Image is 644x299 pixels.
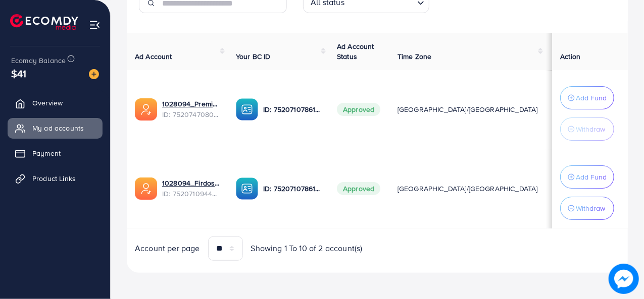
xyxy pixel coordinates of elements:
a: 1028094_Premium Firdos Fabrics_1751060404003 [162,99,220,109]
span: Account per page [135,243,200,254]
span: My ad accounts [32,123,84,133]
img: ic-ads-acc.e4c84228.svg [135,98,157,121]
a: Payment [8,143,103,163]
span: ID: 7520747080223358977 [162,109,220,119]
span: Product Links [32,173,76,184]
img: image [609,264,639,294]
span: Action [560,51,580,62]
div: <span class='underline'>1028094_Firdos Fabrics_1751052394654</span></br>7520710944847314952 [162,178,220,199]
span: Approved [337,182,380,195]
span: Payment [32,148,61,158]
button: Withdraw [560,197,614,220]
span: ID: 7520710944847314952 [162,189,220,199]
img: ic-ba-acc.ded83a64.svg [236,177,258,200]
a: Product Links [8,168,103,189]
span: Approved [337,103,380,116]
a: 1028094_Firdos Fabrics_1751052394654 [162,178,220,188]
button: Add Fund [560,165,614,189]
img: menu [89,19,101,31]
span: Time Zone [398,51,431,62]
div: <span class='underline'>1028094_Premium Firdos Fabrics_1751060404003</span></br>7520747080223358977 [162,99,220,119]
a: Overview [8,93,103,113]
span: $41 [11,66,26,81]
a: My ad accounts [8,118,103,138]
p: ID: 7520710786193489938 [263,183,321,195]
img: image [89,69,99,79]
span: Overview [32,98,63,108]
p: Add Fund [576,92,607,104]
p: Withdraw [576,202,605,214]
button: Add Fund [560,86,614,109]
span: Ecomdy Balance [11,55,66,66]
button: Withdraw [560,117,614,141]
span: Ad Account Status [337,41,374,62]
p: ID: 7520710786193489938 [263,103,321,115]
img: ic-ads-acc.e4c84228.svg [135,177,157,200]
p: Withdraw [576,123,605,135]
span: Your BC ID [236,51,271,62]
img: logo [10,14,78,30]
img: ic-ba-acc.ded83a64.svg [236,98,258,121]
span: [GEOGRAPHIC_DATA]/[GEOGRAPHIC_DATA] [398,104,538,114]
span: Ad Account [135,51,172,62]
span: Showing 1 To 10 of 2 account(s) [251,243,363,254]
p: Add Fund [576,171,607,183]
span: [GEOGRAPHIC_DATA]/[GEOGRAPHIC_DATA] [398,184,538,194]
